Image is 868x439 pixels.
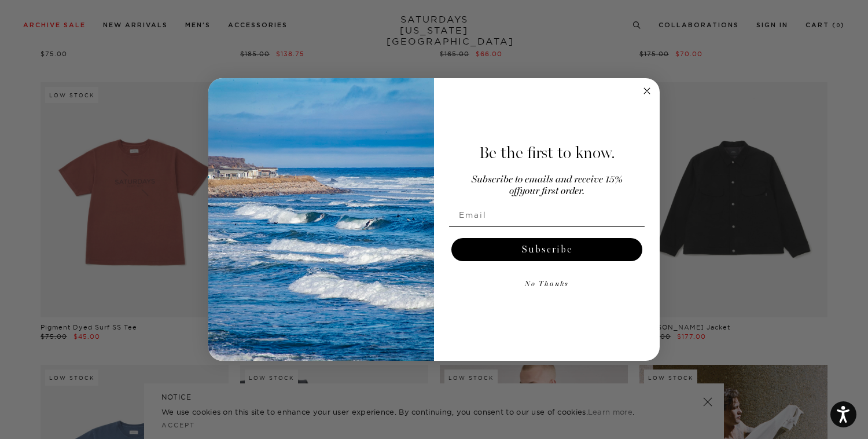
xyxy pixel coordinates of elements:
span: Subscribe to emails and receive 15% [472,175,623,185]
button: No Thanks [449,273,645,296]
button: Subscribe [451,238,642,261]
span: Be the first to know. [479,143,615,163]
img: underline [449,226,645,227]
span: off [509,186,520,196]
img: 125c788d-000d-4f3e-b05a-1b92b2a23ec9.jpeg [208,78,434,361]
span: your first order. [520,186,584,196]
input: Email [449,203,645,226]
button: Close dialog [640,84,654,98]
